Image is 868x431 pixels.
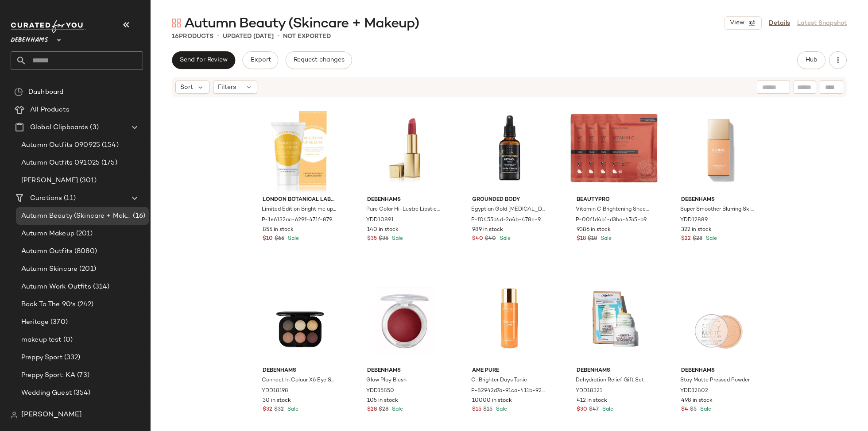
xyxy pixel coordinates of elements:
[674,274,763,363] img: ydd12802_warm%20beige_xl
[131,211,145,221] span: (16)
[576,206,651,214] span: Vitamin C Brightening Sheet Mask - Pack Of 4
[263,235,273,243] span: $10
[62,335,73,345] span: (0)
[681,367,756,375] span: Debenhams
[379,235,388,243] span: $35
[256,274,345,363] img: ydd18198_intimate%20nudes_xl
[680,377,750,385] span: Stay Matte Pressed Powder
[471,216,546,224] span: P-f0455b4d-2a4b-478c-9718-2685d68b973c
[471,206,546,214] span: Egyptian Gold [MEDICAL_DATA] Serum 50ml
[367,196,442,204] span: Debenhams
[471,377,527,385] span: C-Brighter Days Tonic
[263,406,272,414] span: $32
[576,377,644,385] span: Dehydration Relief Gift Set
[62,193,76,204] span: (11)
[465,274,554,363] img: m5060539992370_yellow_xl
[366,206,441,214] span: Pure Color Hi-Lustre Lipstick 3.5g
[179,57,228,64] span: Send for Review
[277,31,279,42] span: •
[262,377,337,385] span: Connect In Colour X6 Eye Shadow Palette - Intimate Nudes
[367,406,377,414] span: $28
[360,103,449,192] img: ydd10891_rebellious%20rose%20lustre_xl
[88,123,98,133] span: (3)
[577,196,651,204] span: BEAUTYPRO
[681,397,713,405] span: 498 in stock
[49,317,68,327] span: (370)
[21,317,49,327] span: Heritage
[367,226,399,234] span: 140 in stock
[367,235,377,243] span: $35
[360,274,449,363] img: ydd15850_big%20diva%20energy_xl
[390,236,403,242] span: Sale
[30,193,62,204] span: Curations
[172,33,179,40] span: 16
[472,235,483,243] span: $40
[62,353,81,363] span: (332)
[681,226,712,234] span: 322 in stock
[483,406,492,414] span: $15
[180,83,193,92] span: Sort
[498,236,511,242] span: Sale
[263,367,337,375] span: Debenhams
[577,226,611,234] span: 9386 in stock
[570,103,659,192] img: m5060601930965_red_xl
[21,300,76,310] span: Back To The 90's
[690,406,697,414] span: $5
[588,235,597,243] span: $18
[21,335,62,345] span: makeup test
[275,235,284,243] span: $65
[472,397,512,405] span: 10000 in stock
[769,19,790,28] a: Details
[366,377,407,385] span: Glow Play Blush
[599,236,612,242] span: Sale
[77,264,96,274] span: (201)
[21,211,131,221] span: Autumn Beauty (Skincare + Makeup)
[729,19,744,27] span: View
[218,83,236,92] span: Filters
[589,406,599,414] span: $47
[725,16,762,30] button: View
[494,407,507,412] span: Sale
[30,105,70,115] span: All Products
[366,387,394,395] span: YDD15850
[14,88,23,96] img: svg%3e
[286,407,298,412] span: Sale
[465,103,554,192] img: m5060451230185_clear_xl
[680,216,708,224] span: YDD12889
[570,274,659,363] img: ydd18321_multi_xl
[286,236,299,242] span: Sale
[21,176,78,186] span: [PERSON_NAME]
[485,235,496,243] span: $40
[256,103,345,192] img: m7061286591715_clear_xl
[681,235,691,243] span: $22
[390,407,403,412] span: Sale
[262,387,288,395] span: YDD18198
[367,367,442,375] span: Debenhams
[262,216,337,224] span: P-1e6132ac-629f-471f-879c-420f0870458d
[28,87,63,97] span: Dashboard
[73,246,97,257] span: (8080)
[72,388,91,398] span: (354)
[286,51,352,69] button: Request changes
[21,140,100,150] span: Autumn Outfits 090925
[681,406,688,414] span: $4
[263,226,294,234] span: 855 in stock
[250,57,271,64] span: Export
[223,32,274,41] p: updated [DATE]
[21,264,77,274] span: Autumn Skincare
[21,246,73,257] span: Autumn Outfits
[100,158,117,168] span: (175)
[577,367,651,375] span: Debenhams
[21,388,72,398] span: Wedding Guest
[367,397,398,405] span: 105 in stock
[680,387,708,395] span: YDD12802
[21,158,100,168] span: Autumn Outfits 091025
[577,235,586,243] span: $18
[577,397,607,405] span: 412 in stock
[21,370,75,381] span: Preppy Sport: KA
[172,19,181,27] img: svg%3e
[217,31,219,42] span: •
[577,406,587,414] span: $30
[681,196,756,204] span: Debenhams
[21,229,74,239] span: Autumn Makeup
